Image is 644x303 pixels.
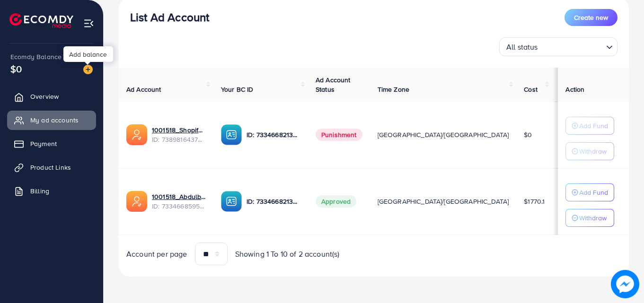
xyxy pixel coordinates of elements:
[30,139,57,148] span: Payment
[126,124,147,145] img: ic-ads-acc.e4c84228.svg
[126,191,147,212] img: ic-ads-acc.e4c84228.svg
[504,40,540,54] span: All status
[579,120,608,131] p: Add Fund
[565,142,614,160] button: Withdraw
[152,201,206,211] span: ID: 7334668595747717122
[9,13,73,28] img: logo
[378,197,509,206] span: [GEOGRAPHIC_DATA]/[GEOGRAPHIC_DATA]
[7,111,96,130] a: My ad accounts
[316,75,351,94] span: Ad Account Status
[221,124,242,145] img: ic-ba-acc.ded83a64.svg
[30,163,71,172] span: Product Links
[152,125,206,145] div: <span class='underline'>1001518_Shopify Specialist_1720575722754</span></br>7389816437843443713
[83,65,93,74] img: image
[152,125,206,135] a: 1001518_Shopify Specialist_1720575722754
[565,183,614,201] button: Add Fund
[7,158,96,177] a: Product Links
[7,134,96,153] a: Payment
[611,270,639,298] img: image
[579,212,607,224] p: Withdraw
[152,135,206,144] span: ID: 7389816437843443713
[316,129,362,141] span: Punishment
[10,52,62,61] span: Ecomdy Balance
[152,192,206,211] div: <span class='underline'>1001518_Abdulbasit1_1707735633734</span></br>7334668595747717122
[378,130,509,139] span: [GEOGRAPHIC_DATA]/[GEOGRAPHIC_DATA]
[83,18,94,29] img: menu
[30,92,59,101] span: Overview
[574,13,608,22] span: Create new
[247,129,300,140] p: ID: 7334668213071970306
[565,85,584,94] span: Action
[221,191,242,212] img: ic-ba-acc.ded83a64.svg
[565,209,614,227] button: Withdraw
[152,192,206,201] a: 1001518_Abdulbasit1_1707735633734
[565,117,614,135] button: Add Fund
[579,187,608,198] p: Add Fund
[579,146,607,157] p: Withdraw
[247,196,300,207] p: ID: 7334668213071970306
[541,38,602,54] input: Search for option
[30,115,79,125] span: My ad accounts
[316,195,356,208] span: Approved
[524,85,538,94] span: Cost
[63,46,113,62] div: Add balance
[10,62,22,76] span: $0
[499,37,618,56] div: Search for option
[524,130,532,139] span: $0
[7,182,96,200] a: Billing
[7,87,96,106] a: Overview
[565,9,618,26] button: Create new
[126,249,187,260] span: Account per page
[126,85,161,94] span: Ad Account
[30,186,49,196] span: Billing
[235,249,340,260] span: Showing 1 To 10 of 2 account(s)
[221,85,254,94] span: Your BC ID
[378,85,409,94] span: Time Zone
[130,10,209,24] h3: List Ad Account
[524,197,545,206] span: $1770.1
